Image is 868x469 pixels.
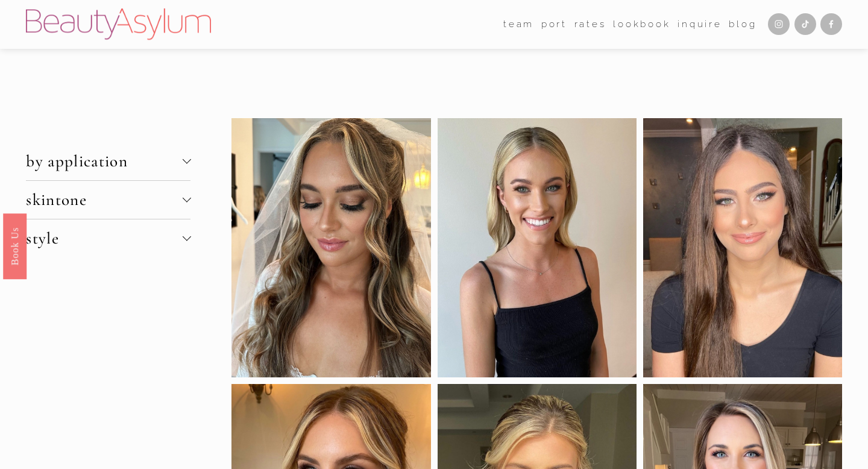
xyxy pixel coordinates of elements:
[768,13,790,35] a: Instagram
[3,213,27,279] a: Book Us
[26,190,182,210] span: skintone
[26,228,182,248] span: style
[503,16,534,33] span: team
[26,181,190,219] button: skintone
[729,15,756,34] a: Blog
[26,8,211,40] img: Beauty Asylum | Bridal Hair &amp; Makeup Charlotte &amp; Atlanta
[794,13,816,35] a: TikTok
[503,15,534,34] a: folder dropdown
[678,15,722,34] a: Inquire
[541,15,567,34] a: port
[820,13,842,35] a: Facebook
[26,142,190,180] button: by application
[26,219,190,257] button: style
[574,15,606,34] a: Rates
[613,15,671,34] a: Lookbook
[26,151,182,171] span: by application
